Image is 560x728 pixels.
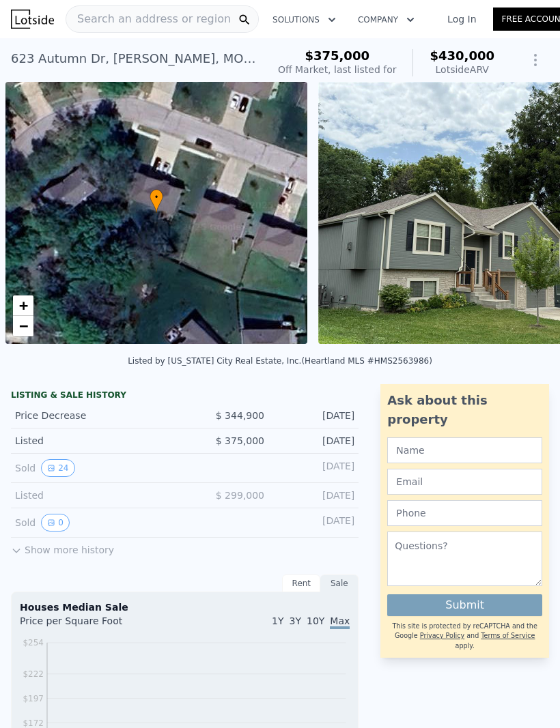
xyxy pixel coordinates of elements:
[216,410,264,421] span: $ 344,900
[15,434,174,448] div: Listed
[387,391,542,429] div: Ask about this property
[128,356,432,366] div: Listed by [US_STATE] City Real Estate, Inc. (Heartland MLS #HMS2563986)
[387,594,542,616] button: Submit
[11,538,114,557] button: Show more history
[305,48,369,63] span: $375,000
[13,295,33,316] a: Zoom in
[387,500,542,526] input: Phone
[150,189,163,213] div: •
[430,63,494,76] div: Lotside ARV
[11,390,359,403] div: LISTING & SALE HISTORY
[23,718,44,728] tspan: $172
[275,489,354,502] div: [DATE]
[23,638,44,647] tspan: $254
[481,632,535,639] a: Terms of Service
[216,435,264,446] span: $ 375,000
[23,669,44,679] tspan: $222
[23,694,44,703] tspan: $197
[15,514,174,532] div: Sold
[387,622,542,651] div: This site is protected by reCAPTCHA and the Google and apply.
[11,49,256,68] div: 623 Autumn Dr , [PERSON_NAME] , MO 64012
[15,409,174,422] div: Price Decrease
[275,409,354,422] div: [DATE]
[275,434,354,448] div: [DATE]
[15,489,174,502] div: Listed
[290,615,301,626] span: 3Y
[320,574,359,592] div: Sale
[20,600,350,614] div: Houses Median Sale
[216,490,264,501] span: $ 299,000
[387,437,542,463] input: Name
[19,317,28,334] span: −
[420,632,464,639] a: Privacy Policy
[275,459,354,477] div: [DATE]
[431,12,492,26] a: Log In
[347,8,425,32] button: Company
[387,469,542,495] input: Email
[41,459,74,477] button: View historical data
[307,615,324,626] span: 10Y
[19,297,28,314] span: +
[262,8,347,32] button: Solutions
[522,46,549,74] button: Show Options
[272,615,283,626] span: 1Y
[66,11,231,27] span: Search an address or region
[330,615,350,629] span: Max
[282,574,320,592] div: Rent
[11,10,54,29] img: Lotside
[278,63,397,76] div: Off Market, last listed for
[430,48,494,63] span: $430,000
[275,514,354,532] div: [DATE]
[150,191,163,203] span: •
[20,614,185,636] div: Price per Square Foot
[15,459,174,477] div: Sold
[13,316,33,336] a: Zoom out
[41,514,70,532] button: View historical data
